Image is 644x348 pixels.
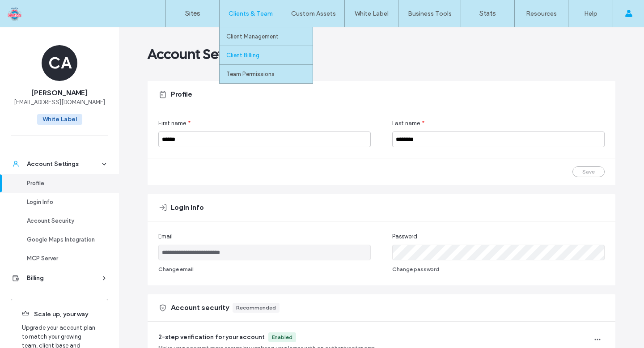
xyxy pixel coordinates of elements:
[355,10,389,17] label: White Label
[526,10,557,17] label: Resources
[21,6,39,14] span: Help
[158,232,173,241] span: Email
[392,119,420,128] span: Last name
[158,132,371,147] input: First name
[158,119,186,128] span: First name
[236,304,276,312] div: Recommended
[171,303,229,313] span: Account security
[392,132,605,147] input: Last name
[272,333,292,341] div: Enabled
[31,88,88,98] span: [PERSON_NAME]
[392,264,439,275] button: Change password
[185,9,200,17] label: Sites
[27,160,100,169] div: Account Settings
[408,10,452,17] label: Business Tools
[479,9,496,17] label: Stats
[14,98,105,107] span: [EMAIL_ADDRESS][DOMAIN_NAME]
[226,65,313,83] a: Team Permissions
[229,10,273,17] label: Clients & Team
[148,45,254,63] span: Account Settings
[27,216,100,225] div: Account Security
[226,52,259,59] label: Client Billing
[27,198,100,207] div: Login Info
[392,232,417,241] span: Password
[27,179,100,188] div: Profile
[158,264,194,275] button: Change email
[27,254,100,263] div: MCP Server
[226,33,279,40] label: Client Management
[158,245,371,260] input: Email
[226,46,313,64] a: Client Billing
[27,274,100,283] div: Billing
[171,89,192,99] span: Profile
[291,10,336,17] label: Custom Assets
[392,245,605,260] input: Password
[42,45,77,81] div: CA
[22,310,97,320] span: Scale up, your way
[226,71,275,77] label: Team Permissions
[171,203,204,212] span: Login Info
[226,27,313,46] a: Client Management
[584,10,597,17] label: Help
[158,333,265,341] span: 2-step verification for your account
[37,114,82,125] span: White Label
[27,235,100,244] div: Google Maps Integration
